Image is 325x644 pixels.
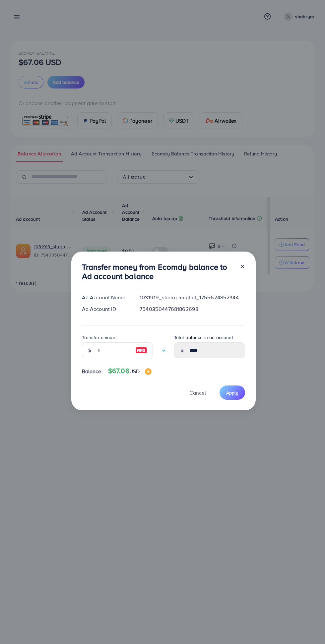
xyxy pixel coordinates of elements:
div: Ad Account ID [77,305,135,313]
h4: $67.06 [108,367,152,375]
div: 1031919_sharry mughal_1755624852344 [134,294,250,301]
img: image [135,346,147,354]
button: Apply [220,385,245,400]
button: Cancel [181,385,214,400]
h3: Transfer money from Ecomdy balance to Ad account balance [82,262,234,281]
span: Balance: [82,368,103,375]
span: USD [129,368,140,375]
div: Ad Account Name [77,294,135,301]
label: Transfer amount [82,334,117,341]
span: Apply [226,389,238,396]
span: Cancel [189,389,206,396]
div: 7540350447681863698 [134,305,250,313]
label: Total balance in ad account [174,334,233,341]
iframe: Chat [297,614,320,639]
img: image [145,368,152,375]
